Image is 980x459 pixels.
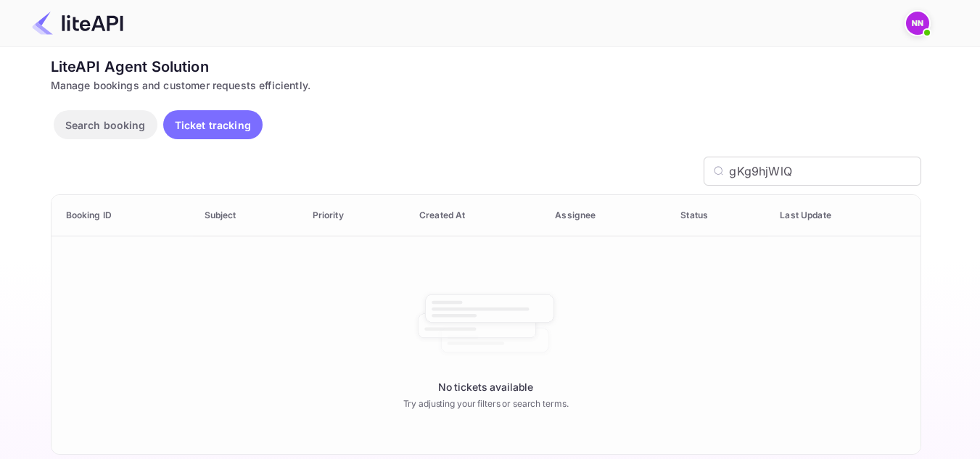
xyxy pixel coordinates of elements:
[408,195,543,236] th: Created At
[669,195,768,236] th: Status
[768,195,920,236] th: Last Update
[729,157,921,186] input: Search by Booking ID
[175,117,251,133] p: Ticket tracking
[301,195,408,236] th: Priority
[413,281,559,368] img: No booking found
[65,117,146,133] p: Search booking
[543,195,669,236] th: Assignee
[403,397,569,410] p: Try adjusting your filters or search terms.
[438,379,533,394] p: No tickets available
[32,12,123,35] img: LiteAPI Logo
[906,12,929,35] img: N/A N/A
[51,56,921,78] div: LiteAPI Agent Solution
[193,195,301,236] th: Subject
[52,195,193,236] th: Booking ID
[51,78,921,93] div: Manage bookings and customer requests efficiently.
